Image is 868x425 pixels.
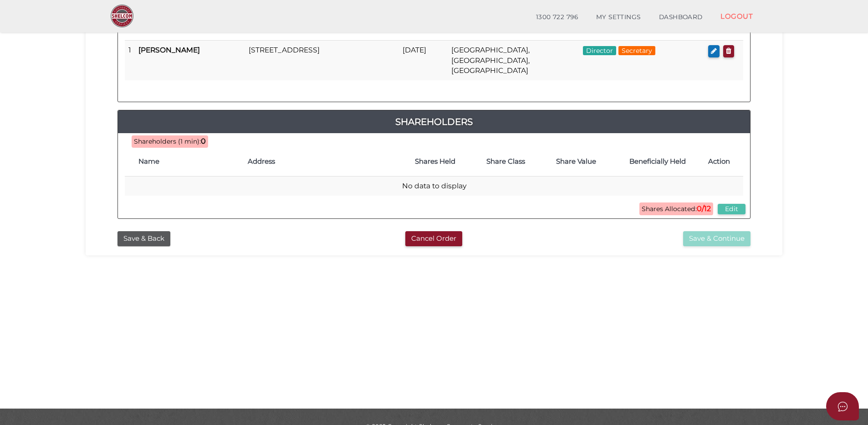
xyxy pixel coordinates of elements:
button: Edit [718,204,745,214]
h4: Address [248,158,395,166]
b: 0/12 [697,204,711,213]
td: No data to display [125,176,743,196]
td: [DATE] [399,41,448,80]
h4: Beneficially Held [616,158,699,166]
button: Cancel Order [405,231,462,246]
b: 0 [201,137,206,145]
span: Secretary [618,46,655,55]
button: Save & Back [117,231,170,246]
td: 1 [125,41,135,80]
td: [GEOGRAPHIC_DATA], [GEOGRAPHIC_DATA], [GEOGRAPHIC_DATA] [448,41,579,80]
a: LOGOUT [711,7,762,26]
button: Open asap [826,392,859,420]
span: Director [583,46,616,55]
h4: Share Class [475,158,536,166]
b: [PERSON_NAME] [138,46,200,54]
span: Shares Allocated: [639,202,713,215]
h4: Share Value [546,158,607,166]
td: [STREET_ADDRESS] [245,41,399,80]
a: MY SETTINGS [587,8,650,26]
button: Save & Continue [683,231,751,246]
h4: Name [138,158,239,166]
h4: Action [708,158,739,166]
a: DASHBOARD [650,8,712,26]
h4: Shares Held [404,158,466,166]
a: 1300 722 796 [527,8,587,26]
a: Shareholders [118,114,750,129]
span: Shareholders (1 min): [134,137,201,145]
